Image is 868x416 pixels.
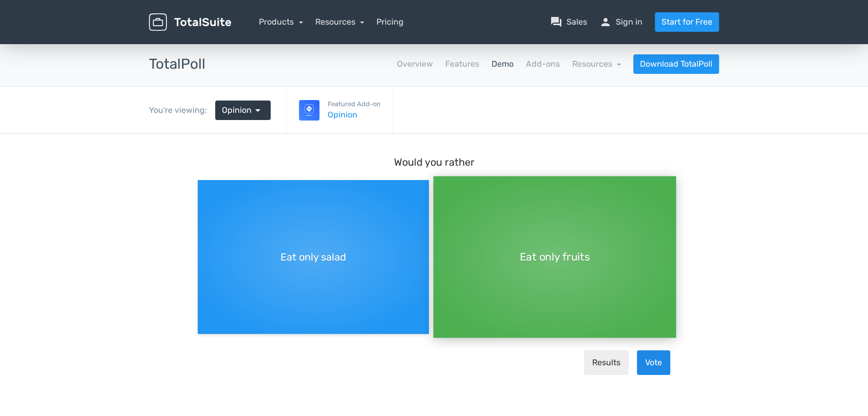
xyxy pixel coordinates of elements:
img: TotalSuite for WordPress [149,13,231,31]
a: personSign in [599,16,643,28]
a: Opinion arrow_drop_down [215,101,271,120]
span: question_answer [550,16,562,28]
button: Results [584,216,629,241]
p: Would you rather [198,21,670,36]
a: Resources [572,59,621,69]
h3: TotalPoll [149,56,205,72]
button: Vote [637,216,670,241]
a: Opinion [328,109,381,121]
a: Overview [397,58,432,70]
span: person [599,16,612,28]
a: Features [445,58,479,70]
div: You're viewing: [149,104,215,116]
a: Products [259,17,303,27]
span: arrow_drop_down [252,104,264,116]
span: Eat only salad [280,115,346,131]
img: Opinion [299,100,319,121]
a: Start for Free [655,12,719,32]
a: Download TotalPoll [633,54,719,74]
span: Opinion [222,104,252,116]
small: Featured Add-on [328,99,381,109]
span: Eat only fruits [520,115,590,131]
a: Demo [491,58,513,70]
a: Resources [315,17,365,27]
a: question_answerSales [550,16,587,28]
a: Pricing [376,16,404,28]
a: Add-ons [525,58,559,70]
